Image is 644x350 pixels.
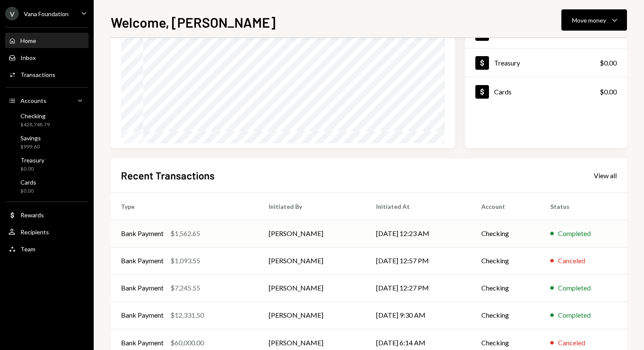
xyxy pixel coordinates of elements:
div: Cards [20,179,36,186]
th: Initiated At [366,193,471,220]
div: $0.00 [20,188,36,195]
div: Bank Payment [121,338,164,348]
th: Account [471,193,540,220]
div: $7,245.55 [170,283,200,293]
div: Home [20,37,36,44]
div: $0.00 [600,58,617,68]
div: Checking [20,112,50,120]
a: Cards$0.00 [5,176,89,196]
td: [PERSON_NAME] [259,274,366,302]
a: Transactions [5,67,89,82]
div: Treasury [20,157,44,164]
td: [DATE] 12:23 AM [366,220,471,247]
div: Recipients [20,228,49,236]
a: Cards$0.00 [465,77,627,106]
div: Canceled [558,338,585,348]
div: $0.00 [600,87,617,97]
div: Savings [20,134,41,142]
div: Transactions [20,71,55,78]
div: Treasury [494,59,520,67]
h2: Recent Transactions [121,168,215,182]
div: $999.60 [20,143,41,151]
a: Rewards [5,207,89,222]
div: Completed [558,310,591,320]
a: View all [594,171,617,180]
h1: Welcome, [PERSON_NAME] [111,14,276,31]
a: Home [5,33,89,48]
a: Checking$428,748.79 [5,110,89,130]
div: Move money [572,16,606,25]
div: Team [20,245,35,253]
div: Completed [558,228,591,239]
div: Inbox [20,54,36,61]
div: Completed [558,283,591,293]
a: Accounts [5,93,89,108]
th: Type [111,193,259,220]
div: $1,562.65 [170,228,200,239]
div: Canceled [558,256,585,266]
td: Checking [471,220,540,247]
div: $1,093.55 [170,256,200,266]
div: Bank Payment [121,283,164,293]
a: Team [5,241,89,256]
div: Bank Payment [121,256,164,266]
div: V [5,7,19,20]
div: $0.00 [20,165,44,173]
div: $12,331.50 [170,310,204,320]
div: Bank Payment [121,310,164,320]
a: Treasury$0.00 [5,154,89,174]
td: [PERSON_NAME] [259,247,366,274]
div: Vana Foundation [24,10,69,17]
button: Move money [561,9,627,31]
a: Recipients [5,224,89,239]
a: Inbox [5,50,89,65]
a: Savings$999.60 [5,132,89,152]
td: Checking [471,247,540,274]
td: Checking [471,274,540,302]
div: Accounts [20,97,46,104]
div: $428,748.79 [20,121,50,128]
td: [DATE] 9:30 AM [366,302,471,329]
th: Initiated By [259,193,366,220]
td: [PERSON_NAME] [259,302,366,329]
td: [PERSON_NAME] [259,220,366,247]
div: View all [594,171,617,180]
th: Status [540,193,627,220]
a: Treasury$0.00 [465,48,627,77]
div: Cards [494,88,512,96]
div: Bank Payment [121,228,164,239]
div: Rewards [20,211,44,219]
div: $60,000.00 [170,338,204,348]
td: [DATE] 12:57 PM [366,247,471,274]
td: Checking [471,302,540,329]
td: [DATE] 12:27 PM [366,274,471,302]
